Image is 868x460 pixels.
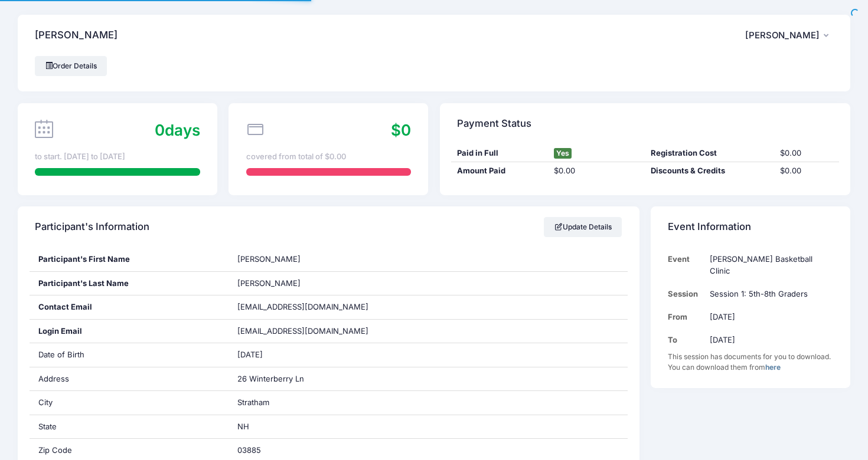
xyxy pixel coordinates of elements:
[237,374,304,383] span: 26 Winterberry Ln
[35,56,107,76] a: Order Details
[745,22,833,49] button: [PERSON_NAME]
[237,422,249,431] span: NH
[668,248,704,282] td: Event
[30,272,229,295] div: Participant's Last Name
[30,248,229,271] div: Participant's First Name
[30,391,229,415] div: City
[774,165,838,177] div: $0.00
[237,350,263,359] span: [DATE]
[668,211,751,244] h4: Event Information
[391,121,411,139] span: $0
[246,151,411,163] div: covered from total of $0.00
[704,282,833,305] td: Session 1: 5th-8th Graders
[237,397,269,407] span: Stratham
[704,328,833,351] td: [DATE]
[30,367,229,391] div: Address
[30,343,229,367] div: Date of Birth
[745,30,820,41] span: [PERSON_NAME]
[155,119,200,142] div: days
[668,351,833,373] div: This session has documents for you to download. You can download them from
[35,211,149,244] h4: Participant's Information
[668,328,704,351] td: To
[554,148,572,159] span: Yes
[237,445,261,455] span: 03885
[237,278,301,288] span: [PERSON_NAME]
[30,320,229,343] div: Login Email
[668,305,704,328] td: From
[30,415,229,439] div: State
[645,165,774,177] div: Discounts & Credits
[451,165,548,177] div: Amount Paid
[457,107,531,140] h4: Payment Status
[155,121,165,139] span: 0
[704,248,833,282] td: [PERSON_NAME] Basketball Clinic
[544,217,622,237] a: Update Details
[237,254,301,264] span: [PERSON_NAME]
[704,305,833,328] td: [DATE]
[645,147,774,159] div: Registration Cost
[30,295,229,319] div: Contact Email
[668,282,704,305] td: Session
[548,165,645,177] div: $0.00
[451,147,548,159] div: Paid in Full
[35,151,200,163] div: to start. [DATE] to [DATE]
[765,363,781,372] a: here
[774,147,838,159] div: $0.00
[237,326,385,337] span: [EMAIL_ADDRESS][DOMAIN_NAME]
[237,302,368,311] span: [EMAIL_ADDRESS][DOMAIN_NAME]
[35,19,118,52] h4: [PERSON_NAME]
